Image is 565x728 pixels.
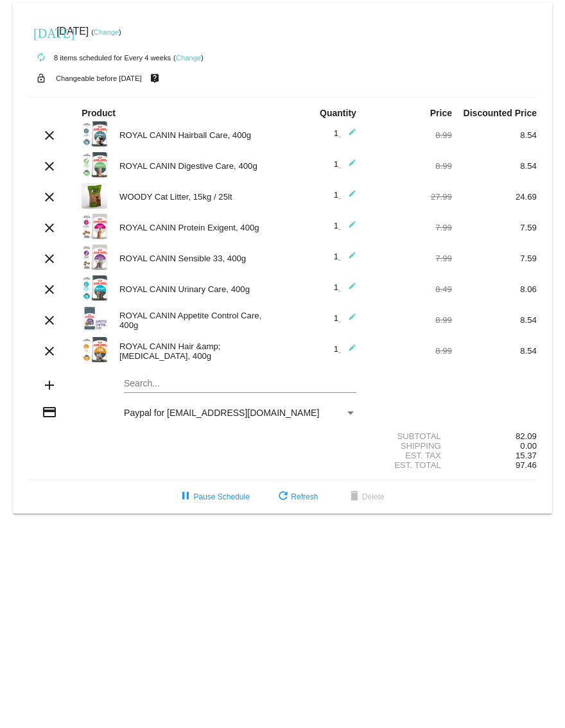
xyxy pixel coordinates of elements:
strong: Price [430,108,452,118]
span: Pause Schedule [178,492,249,501]
mat-icon: credit_card [42,404,57,420]
mat-icon: edit [341,282,356,297]
mat-icon: edit [341,251,356,266]
mat-select: Payment Method [124,408,356,418]
mat-icon: clear [42,220,57,236]
mat-icon: clear [42,251,57,266]
mat-icon: delete [347,489,362,505]
mat-icon: live_help [147,70,162,87]
mat-icon: [DATE] [33,24,49,40]
span: 1 [334,252,356,261]
mat-icon: lock_open [33,70,49,87]
span: 1 [334,344,356,354]
mat-icon: clear [42,128,57,143]
mat-icon: clear [42,159,57,174]
small: 8 items scheduled for Every 4 weeks [28,54,171,62]
mat-icon: add [42,377,57,393]
div: 8.54 [452,130,537,140]
a: Change [176,54,201,62]
div: ROYAL CANIN Sensible 33, 400g [113,254,282,263]
div: 8.99 [367,161,452,171]
div: 8.99 [367,130,452,140]
div: 24.69 [452,192,537,202]
button: Refresh [265,485,328,508]
div: 8.49 [367,284,452,294]
mat-icon: refresh [275,489,291,505]
strong: Quantity [320,108,356,118]
span: 1 [334,159,356,169]
img: 43849.jpg [82,152,107,178]
a: Change [94,28,119,36]
img: 43814.jpg [82,121,107,147]
mat-icon: edit [341,313,356,328]
mat-icon: clear [42,313,57,328]
mat-icon: pause [178,489,193,505]
div: 7.99 [367,254,452,263]
button: Pause Schedule [168,485,259,508]
div: ROYAL CANIN Hairball Care, 400g [113,130,282,140]
mat-icon: clear [42,189,57,205]
strong: Product [82,108,116,118]
mat-icon: edit [341,220,356,236]
div: 8.54 [452,315,537,325]
span: 1 [334,128,356,138]
img: 43954.jpg [82,337,107,363]
img: 43944.jpg [82,245,107,270]
div: ROYAL CANIN Protein Exigent, 400g [113,223,282,232]
div: ROYAL CANIN Appetite Control Care, 400g [113,311,282,330]
div: 8.99 [367,346,452,356]
span: 15.37 [516,451,537,460]
div: 7.99 [367,223,452,232]
mat-icon: clear [42,282,57,297]
div: 82.09 [452,431,537,441]
div: Est. Total [367,460,452,470]
div: WOODY Cat Litter, 15kg / 25lt [113,192,282,202]
small: Changeable before [DATE] [56,74,142,82]
small: ( ) [91,28,121,36]
div: Shipping [367,441,452,451]
mat-icon: edit [341,128,356,143]
div: 27.99 [367,192,452,202]
mat-icon: edit [341,343,356,359]
div: 8.54 [452,346,537,356]
div: Subtotal [367,431,452,441]
mat-icon: edit [341,159,356,174]
button: Delete [336,485,395,508]
mat-icon: autorenew [33,50,49,65]
span: 1 [334,282,356,292]
img: 72290-scaled.jpg [82,306,107,332]
div: 8.06 [452,284,537,294]
img: 39214.jpg [82,183,107,209]
div: 8.54 [452,161,537,171]
span: Refresh [275,492,318,501]
span: 1 [334,313,356,323]
div: 7.59 [452,254,537,263]
div: ROYAL CANIN Urinary Care, 400g [113,284,282,294]
span: Paypal for [EMAIL_ADDRESS][DOMAIN_NAME] [124,408,319,418]
span: 97.46 [516,460,537,470]
div: ROYAL CANIN Digestive Care, 400g [113,161,282,171]
img: 44070.jpg [82,275,107,301]
span: 0.00 [520,441,537,451]
mat-icon: clear [42,343,57,359]
strong: Discounted Price [464,108,537,118]
mat-icon: edit [341,189,356,205]
input: Search... [124,379,356,389]
div: Est. Tax [367,451,452,460]
img: 72555.jpg [82,214,107,239]
span: 1 [334,221,356,230]
span: Delete [347,492,385,501]
small: ( ) [173,54,204,62]
div: ROYAL CANIN Hair &amp; [MEDICAL_DATA], 400g [113,342,282,361]
span: 1 [334,190,356,200]
div: 7.59 [452,223,537,232]
div: 8.99 [367,315,452,325]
